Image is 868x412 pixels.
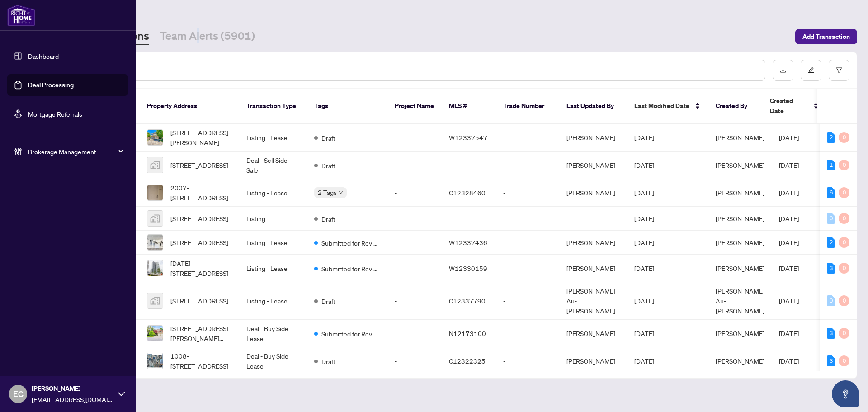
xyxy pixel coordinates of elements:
[832,380,859,407] button: Open asap
[827,295,835,306] div: 0
[708,89,763,124] th: Created By
[239,282,307,320] td: Listing - Lease
[339,190,343,195] span: down
[559,207,627,231] td: -
[808,67,814,73] span: edit
[716,133,764,142] span: [PERSON_NAME]
[449,357,486,365] span: C12322325
[827,328,835,339] div: 3
[170,213,228,223] span: [STREET_ADDRESS]
[779,214,799,223] span: [DATE]
[449,238,487,246] span: W12337436
[449,189,486,197] span: C12328460
[387,89,442,124] th: Project Name
[170,296,228,306] span: [STREET_ADDRESS]
[170,160,228,170] span: [STREET_ADDRESS]
[387,347,442,375] td: -
[496,347,559,375] td: -
[496,89,559,124] th: Trade Number
[827,132,835,143] div: 2
[827,213,835,224] div: 0
[559,282,627,320] td: [PERSON_NAME] Au-[PERSON_NAME]
[239,124,307,152] td: Listing - Lease
[779,297,799,305] span: [DATE]
[387,179,442,207] td: -
[716,357,764,365] span: [PERSON_NAME]
[239,89,307,124] th: Transaction Type
[318,187,337,198] span: 2 Tags
[779,133,799,142] span: [DATE]
[559,89,627,124] th: Last Updated By
[716,329,764,337] span: [PERSON_NAME]
[827,237,835,248] div: 2
[634,101,689,111] span: Last Modified Date
[239,207,307,231] td: Listing
[634,329,654,337] span: [DATE]
[496,124,559,152] td: -
[839,187,849,198] div: 0
[496,231,559,255] td: -
[839,328,849,339] div: 0
[387,152,442,179] td: -
[634,357,654,365] span: [DATE]
[239,152,307,179] td: Deal - Sell Side Sale
[716,214,764,223] span: [PERSON_NAME]
[634,189,654,197] span: [DATE]
[496,207,559,231] td: -
[839,263,849,274] div: 0
[780,67,786,73] span: download
[716,264,764,272] span: [PERSON_NAME]
[839,355,849,366] div: 0
[559,347,627,375] td: [PERSON_NAME]
[321,356,335,366] span: Draft
[496,152,559,179] td: -
[387,207,442,231] td: -
[147,235,163,250] img: thumbnail-img
[827,187,835,198] div: 6
[7,5,35,26] img: logo
[779,161,799,169] span: [DATE]
[387,231,442,255] td: -
[28,81,74,89] a: Deal Processing
[449,329,486,337] span: N12173100
[634,264,654,272] span: [DATE]
[716,189,764,197] span: [PERSON_NAME]
[321,238,380,248] span: Submitted for Review
[307,89,387,124] th: Tags
[239,347,307,375] td: Deal - Buy Side Lease
[239,231,307,255] td: Listing - Lease
[147,326,163,341] img: thumbnail-img
[387,320,442,347] td: -
[170,258,232,278] span: [DATE][STREET_ADDRESS]
[839,132,849,143] div: 0
[321,133,335,143] span: Draft
[32,384,113,393] span: [PERSON_NAME]
[634,297,654,305] span: [DATE]
[147,185,163,200] img: thumbnail-img
[827,160,835,170] div: 1
[773,60,793,81] button: download
[170,128,232,147] span: [STREET_ADDRESS][PERSON_NAME]
[321,264,380,274] span: Submitted for Review
[779,357,799,365] span: [DATE]
[827,263,835,274] div: 3
[387,255,442,282] td: -
[147,260,163,276] img: thumbnail-img
[387,282,442,320] td: -
[559,255,627,282] td: [PERSON_NAME]
[559,124,627,152] td: [PERSON_NAME]
[449,297,486,305] span: C12337790
[321,296,335,306] span: Draft
[559,152,627,179] td: [PERSON_NAME]
[496,255,559,282] td: -
[802,29,850,44] span: Add Transaction
[634,161,654,169] span: [DATE]
[634,238,654,246] span: [DATE]
[779,238,799,246] span: [DATE]
[140,89,239,124] th: Property Address
[634,214,654,223] span: [DATE]
[559,179,627,207] td: [PERSON_NAME]
[239,179,307,207] td: Listing - Lease
[559,320,627,347] td: [PERSON_NAME]
[829,60,849,81] button: filter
